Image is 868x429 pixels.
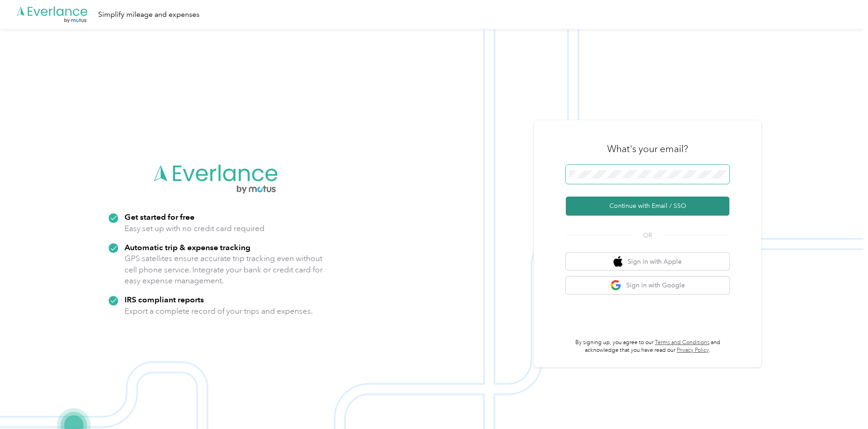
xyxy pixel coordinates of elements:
[125,223,264,234] p: Easy set up with no credit card required
[125,295,204,304] strong: IRS compliant reports
[98,9,200,20] div: Simplify mileage and expenses
[566,276,729,294] button: google logoSign in with Google
[125,253,323,286] p: GPS satellites ensure accurate trip tracking even without cell phone service. Integrate your bank...
[566,339,729,355] p: By signing up, you agree to our and acknowledge that you have read our .
[607,143,688,155] h3: What's your email?
[655,339,709,346] a: Terms and Conditions
[614,256,623,267] img: apple logo
[632,231,663,240] span: OR
[566,197,729,216] button: Continue with Email / SSO
[125,242,250,252] strong: Automatic trip & expense tracking
[566,253,729,271] button: apple logoSign in with Apple
[677,347,709,354] a: Privacy Policy
[610,280,622,291] img: google logo
[125,306,313,317] p: Export a complete record of your trips and expenses.
[125,212,195,222] strong: Get started for free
